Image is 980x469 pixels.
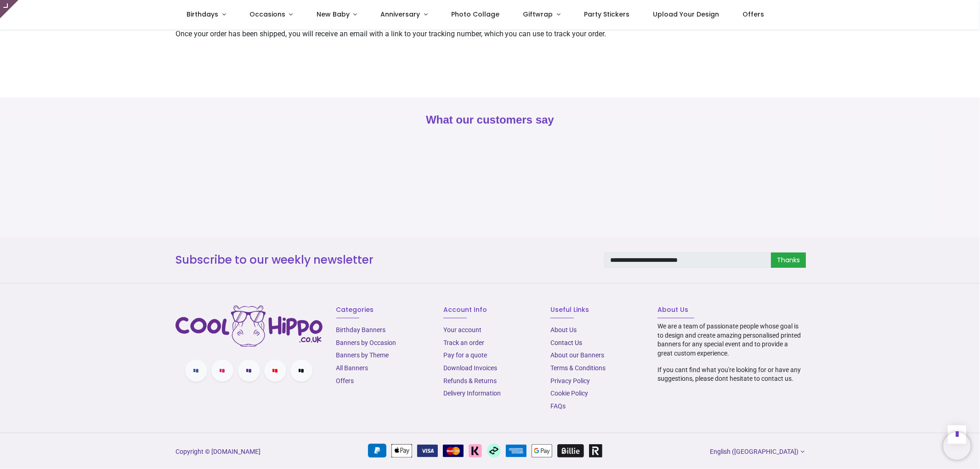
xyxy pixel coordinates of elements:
img: Afterpay Clearpay [487,444,501,458]
a: Download Invoices [443,364,497,372]
a: Banners by Occasion [336,339,397,346]
span: Anniversary [381,10,420,19]
h6: Categories [336,305,430,315]
h2: What our customers say [176,112,805,128]
p: We are a team of passionate people whose goal is to design and create amazing personalised printe... [657,322,804,358]
a: Copyright © [DOMAIN_NAME] [176,448,261,455]
a: Birthday Banners [336,326,386,333]
h3: Subscribe to our weekly newsletter [176,252,590,268]
a: FAQs [550,402,566,410]
span: Once your order has been shipped, you will receive an email with a link to your tracking number, ... [176,29,606,38]
a: Banners by Theme [336,351,389,359]
a: About Us​ [550,326,577,333]
h6: Useful Links [550,305,644,315]
img: Billie [557,444,584,458]
a: Refunds & Returns [443,377,497,384]
img: VISA [417,445,438,457]
img: Google Pay [532,444,552,458]
img: PayPal [368,444,386,458]
a: Delivery Information [443,390,501,397]
a: Offers [336,377,354,384]
span: Offers [743,10,765,19]
h6: About Us [657,305,804,315]
a: Thanks [771,253,806,268]
img: Apple Pay [391,444,412,458]
a: Pay for a quote [443,351,487,359]
h6: Account Info [443,305,537,315]
span: Birthdays [187,10,218,19]
span: New Baby [317,10,350,19]
a: Track an order [443,339,484,346]
a: Cookie Policy [550,390,588,397]
a: About our Banners [550,351,604,359]
span: Photo Collage [451,10,499,19]
span: Upload Your Design [653,10,719,19]
img: American Express [506,445,527,457]
span: Party Stickers [584,10,629,19]
a: Terms & Conditions [550,364,606,372]
a: Contact Us [550,339,582,346]
img: Klarna [469,444,482,458]
iframe: Brevo live chat [943,432,971,460]
p: If you cant find what you're looking for or have any suggestions, please dont hesitate to contact... [657,366,804,384]
a: All Banners [336,364,368,372]
a: English ([GEOGRAPHIC_DATA]) [710,447,805,457]
a: Privacy Policy [550,377,590,384]
img: MasterCard [443,445,464,457]
a: Your account [443,326,482,333]
span: Occasions [249,10,285,19]
span: Giftwrap [523,10,553,19]
img: Revolut Pay [589,444,602,458]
